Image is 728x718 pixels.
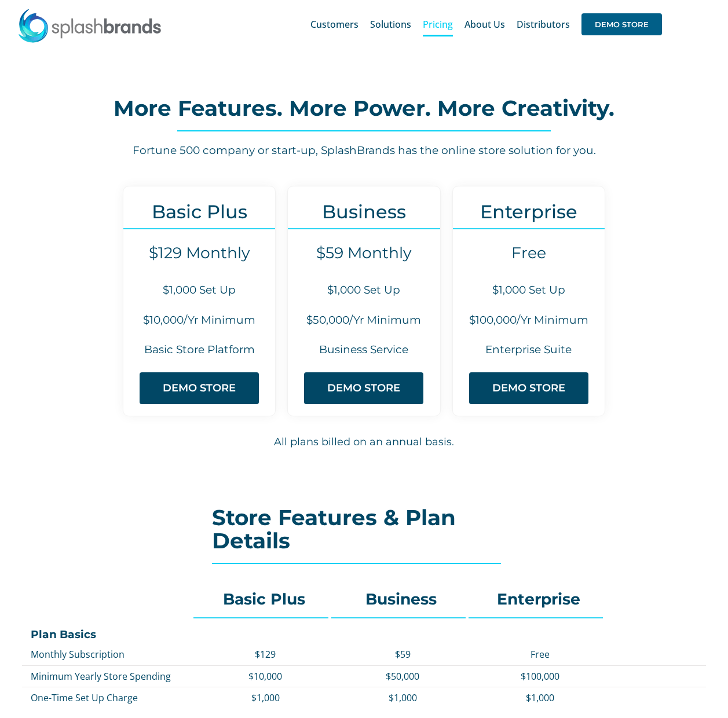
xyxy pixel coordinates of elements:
a: Distributors [517,6,570,43]
p: Minimum Yearly Store Spending [31,670,191,683]
h6: $50,000/Yr Minimum [288,313,440,328]
p: Monthly Subscription [31,648,191,661]
h4: Free [453,244,605,262]
p: $1,000 [202,691,328,704]
strong: Enterprise [497,589,580,609]
strong: Plan Basics [31,628,96,641]
span: Pricing [423,20,453,29]
p: $1,000 [340,691,466,704]
span: Distributors [517,20,570,29]
h3: Business [288,201,440,222]
strong: Basic Plus [223,589,305,609]
span: Customers [310,20,358,29]
span: DEMO STORE [492,382,565,394]
img: SplashBrands.com Logo [17,8,162,43]
p: One-Time Set Up Charge [31,691,191,704]
a: DEMO STORE [581,6,662,43]
span: DEMO STORE [581,13,662,35]
p: $59 [340,648,466,661]
strong: Business [365,589,437,609]
span: About Us [464,20,505,29]
h6: Business Service [288,342,440,358]
span: DEMO STORE [163,382,236,394]
p: $129 [202,648,328,661]
h3: Enterprise [453,201,605,222]
a: Pricing [423,6,453,43]
p: $1,000 [477,691,603,704]
a: DEMO STORE [469,372,588,404]
h2: More Features. More Power. More Creativity. [58,97,670,120]
h3: Basic Plus [123,201,275,222]
h6: $100,000/Yr Minimum [453,313,605,328]
p: $100,000 [477,670,603,683]
h6: All plans billed on an annual basis. [36,434,692,450]
a: Customers [310,6,358,43]
h6: $10,000/Yr Minimum [123,313,275,328]
h6: $1,000 Set Up [123,283,275,298]
h6: Fortune 500 company or start-up, SplashBrands has the online store solution for you. [58,143,670,159]
p: $10,000 [202,670,328,683]
span: DEMO STORE [327,382,400,394]
span: Solutions [370,20,411,29]
a: DEMO STORE [304,372,423,404]
h6: Basic Store Platform [123,342,275,358]
h4: $59 Monthly [288,244,440,262]
nav: Main Menu [310,6,662,43]
a: DEMO STORE [140,372,259,404]
h6: Enterprise Suite [453,342,605,358]
p: $50,000 [340,670,466,683]
h6: $1,000 Set Up [453,283,605,298]
h6: $1,000 Set Up [288,283,440,298]
h2: Store Features & Plan Details [212,506,516,552]
h4: $129 Monthly [123,244,275,262]
p: Free [477,648,603,661]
